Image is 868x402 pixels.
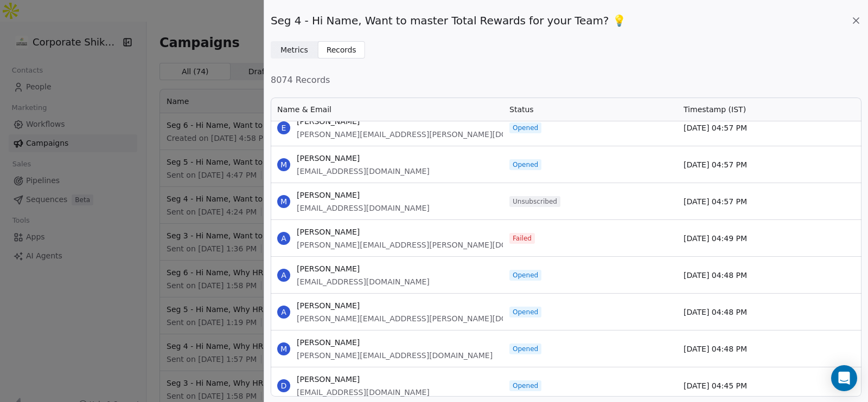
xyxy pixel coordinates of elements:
span: [EMAIL_ADDRESS][DOMAIN_NAME] [297,276,430,287]
span: Opened [513,381,538,390]
span: [PERSON_NAME] [297,226,556,237]
span: A [277,306,290,319]
span: [EMAIL_ADDRESS][DOMAIN_NAME] [297,387,430,398]
span: A [277,269,290,282]
span: [EMAIL_ADDRESS][DOMAIN_NAME] [297,166,430,177]
span: [PERSON_NAME] [297,337,493,348]
span: M [277,195,290,208]
span: [DATE] 04:57 PM [684,159,747,170]
span: A [277,232,290,245]
span: [DATE] 04:57 PM [684,196,747,207]
span: [PERSON_NAME] [297,116,556,127]
span: [DATE] 04:48 PM [684,307,747,317]
span: M [277,158,290,171]
span: [PERSON_NAME] [297,190,430,200]
span: [PERSON_NAME] [297,263,430,274]
span: Timestamp (IST) [684,104,746,115]
span: Name & Email [277,104,331,115]
span: [DATE] 04:49 PM [684,233,747,244]
span: Opened [513,308,538,316]
span: Metrics [280,44,308,56]
span: Failed [513,234,532,243]
span: Status [509,104,534,115]
span: [PERSON_NAME][EMAIL_ADDRESS][PERSON_NAME][DOMAIN_NAME] [297,313,556,324]
span: Unsubscribed [513,197,557,206]
span: [PERSON_NAME] [297,153,430,164]
span: [DATE] 04:45 PM [684,380,747,391]
div: Open Intercom Messenger [831,365,857,391]
span: Opened [513,271,538,280]
span: [DATE] 04:57 PM [684,122,747,133]
span: [DATE] 04:48 PM [684,270,747,281]
span: Seg 4 - Hi Name, Want to master Total Rewards for your Team? 💡 [271,13,626,28]
span: [DATE] 04:48 PM [684,343,747,354]
span: 8074 Records [271,74,861,87]
div: grid [271,121,861,398]
span: [PERSON_NAME] [297,374,430,385]
span: M [277,342,290,355]
span: [PERSON_NAME][EMAIL_ADDRESS][PERSON_NAME][DOMAIN_NAME] [297,129,556,140]
span: D [277,379,290,392]
span: [PERSON_NAME] [297,300,556,311]
span: [PERSON_NAME][EMAIL_ADDRESS][PERSON_NAME][DOMAIN_NAME] [297,239,556,250]
span: Opened [513,124,538,132]
span: [PERSON_NAME][EMAIL_ADDRESS][DOMAIN_NAME] [297,350,493,361]
span: Opened [513,345,538,353]
span: E [277,121,290,134]
span: [EMAIL_ADDRESS][DOMAIN_NAME] [297,203,430,213]
span: Opened [513,160,538,169]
